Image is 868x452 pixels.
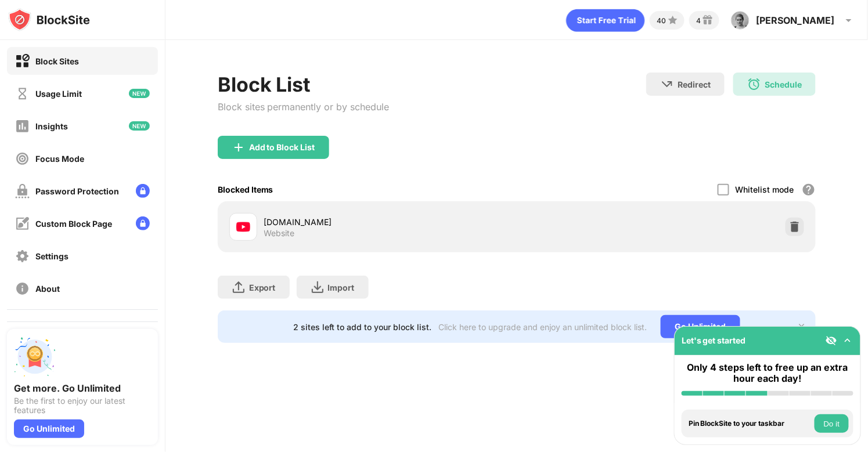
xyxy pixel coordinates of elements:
[696,16,701,25] div: 4
[797,322,806,331] img: x-button.svg
[701,13,715,27] img: reward-small.svg
[15,281,30,296] img: about-off.svg
[731,11,750,30] img: ACg8ocJvUuE3WCpM5761Rq1pQTbFZOSGXtS5UnAG38u_L1KugkSlXhc7EQ=s96-c
[264,216,517,228] div: [DOMAIN_NAME]
[815,414,849,433] button: Do it
[15,119,30,133] img: insights-off.svg
[661,315,740,338] div: Go Unlimited
[842,335,853,346] img: omni-setup-toggle.svg
[249,283,276,292] div: Export
[438,322,647,332] div: Click here to upgrade and enjoy an unlimited block list.
[236,220,250,234] img: favicons
[15,86,30,101] img: time-usage-off.svg
[666,13,680,27] img: points-small.svg
[14,336,56,378] img: push-unlimited.svg
[129,89,150,98] img: new-icon.svg
[15,184,30,198] img: password-protection-off.svg
[35,219,112,229] div: Custom Block Page
[35,284,60,294] div: About
[249,143,315,152] div: Add to Block List
[826,335,837,346] img: eye-not-visible.svg
[136,184,150,198] img: lock-menu.svg
[15,249,30,263] img: settings-off.svg
[218,73,390,96] div: Block List
[765,79,802,89] div: Schedule
[129,121,150,131] img: new-icon.svg
[657,16,666,25] div: 40
[757,15,835,26] div: [PERSON_NAME]
[35,186,119,196] div: Password Protection
[14,382,151,394] div: Get more. Go Unlimited
[35,121,68,131] div: Insights
[735,185,794,194] div: Whitelist mode
[35,89,82,99] div: Usage Limit
[14,396,151,415] div: Be the first to enjoy our latest features
[35,154,84,164] div: Focus Mode
[689,420,812,428] div: Pin BlockSite to your taskbar
[293,322,431,332] div: 2 sites left to add to your block list.
[218,185,273,194] div: Blocked Items
[35,56,79,66] div: Block Sites
[136,216,150,230] img: lock-menu.svg
[566,9,645,32] div: animation
[15,216,30,231] img: customize-block-page-off.svg
[682,362,853,384] div: Only 4 steps left to free up an extra hour each day!
[328,283,355,292] div: Import
[15,151,30,166] img: focus-off.svg
[35,251,69,261] div: Settings
[14,420,84,438] div: Go Unlimited
[15,54,30,68] img: block-on.svg
[8,8,90,31] img: logo-blocksite.svg
[682,335,746,345] div: Let's get started
[264,228,295,238] div: Website
[218,101,390,113] div: Block sites permanently or by schedule
[678,79,711,89] div: Redirect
